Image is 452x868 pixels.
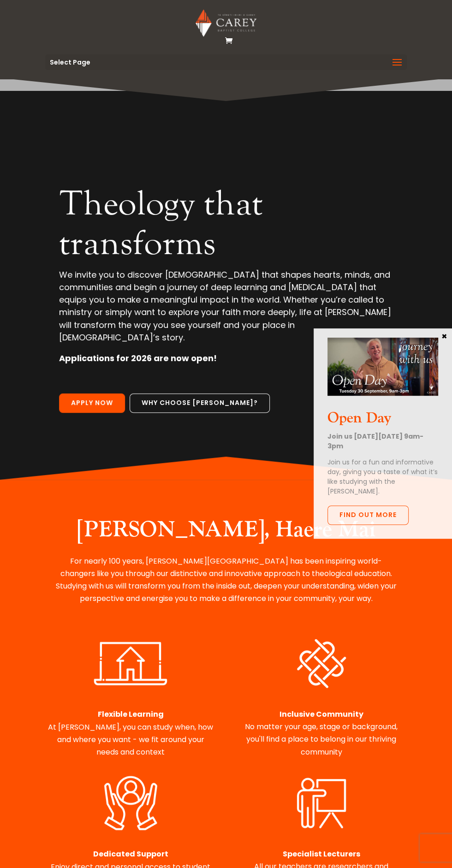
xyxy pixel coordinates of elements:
span: No matter your age, stage or background, you'll find a place to belong in our thriving community [245,721,398,757]
p: We invite you to discover [DEMOGRAPHIC_DATA] that shapes hearts, minds, and communities and begin... [59,268,393,352]
img: Carey Baptist College [196,9,256,37]
strong: Specialist Lecturers [283,849,360,859]
strong: Applications for 2026 are now open! [59,352,217,364]
img: Expert Lecturers WHITE [270,772,373,833]
strong: Inclusive Community [280,709,363,719]
div: Page 1 [45,708,216,758]
img: Open Day Oct 2025 [327,338,438,396]
img: Diverse & Inclusive WHITE [270,633,373,694]
div: Page 1 [236,708,407,758]
span: Select Page [50,59,90,65]
button: Close [440,332,449,340]
a: Find out more [327,505,409,525]
a: Apply Now [59,393,125,413]
p: For nearly 100 years, [PERSON_NAME][GEOGRAPHIC_DATA] has been inspiring world-changers like you t... [53,555,399,605]
a: Open Day Oct 2025 [327,388,438,398]
strong: Join us [DATE][DATE] 9am-3pm [327,432,423,451]
h2: [PERSON_NAME], Haere Mai [53,517,399,548]
h3: Open Day [327,410,438,432]
h2: Theology that transforms [59,184,393,268]
a: Why choose [PERSON_NAME]? [130,393,270,413]
span: At [PERSON_NAME], you can study when, how and where you want - we fit around your needs and context [48,722,213,757]
strong: Flexible Learning [98,709,164,719]
p: Join us for a fun and informative day, giving you a taste of what it’s like studying with the [PE... [327,458,438,496]
img: Dedicated Support WHITE [82,772,179,834]
strong: Dedicated Support [93,849,168,859]
img: Flexible Learning WHITE [79,633,182,695]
